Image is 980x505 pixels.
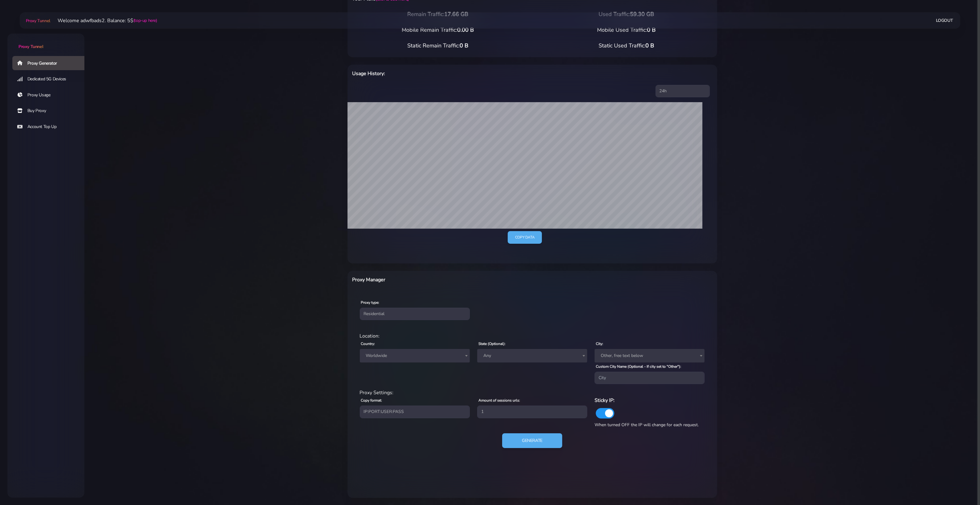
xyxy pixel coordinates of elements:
[595,349,705,363] span: Other, free text below
[596,364,681,369] label: Custom City Name (Optional - If city set to "Other"):
[356,389,709,396] div: Proxy Settings:
[889,404,972,497] iframe: Webchat Widget
[478,398,520,403] label: Amount of sessions urls:
[26,18,50,24] span: Proxy Tunnel
[445,10,469,18] span: 17.66 GB
[481,351,584,360] span: Any
[457,26,474,34] span: 0.00 B
[12,120,89,134] a: Account Top Up
[502,433,562,448] button: Generate
[50,17,157,24] li: Welcome adwfbads2. Balance: 5$
[595,372,705,384] input: City
[344,26,532,34] div: Mobile Remain Traffic:
[532,26,721,34] div: Mobile Used Traffic:
[361,341,375,347] label: Country:
[646,42,654,49] span: 0 B
[647,26,656,34] span: 0 B
[477,349,587,363] span: Any
[352,276,559,284] h6: Proxy Manager
[12,104,89,118] a: Buy Proxy
[936,15,953,26] a: Logout
[596,341,603,347] label: City:
[344,10,532,18] div: Remain Traffic:
[595,422,699,428] span: When turned OFF the IP will change for each request.
[532,10,721,18] div: Used Traffic:
[12,72,89,86] a: Dedicated 5G Devices
[361,300,380,305] label: Proxy type:
[12,56,89,70] a: Proxy Generator
[508,231,542,244] a: Copy data
[361,398,382,403] label: Copy format:
[532,42,721,50] div: Static Used Traffic:
[478,341,506,347] label: State (Optional):
[352,70,559,78] h6: Usage History:
[356,332,709,340] div: Location:
[595,396,705,404] h6: Sticky IP:
[344,42,532,50] div: Static Remain Traffic:
[7,34,84,50] a: Proxy Tunnel
[630,10,654,18] span: 59.30 GB
[25,16,50,26] a: Proxy Tunnel
[460,42,469,49] span: 0 B
[18,44,43,50] span: Proxy Tunnel
[360,349,470,363] span: Worldwide
[598,351,701,360] span: Other, free text below
[12,88,89,102] a: Proxy Usage
[364,351,466,360] span: Worldwide
[133,17,157,24] a: (top-up here)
